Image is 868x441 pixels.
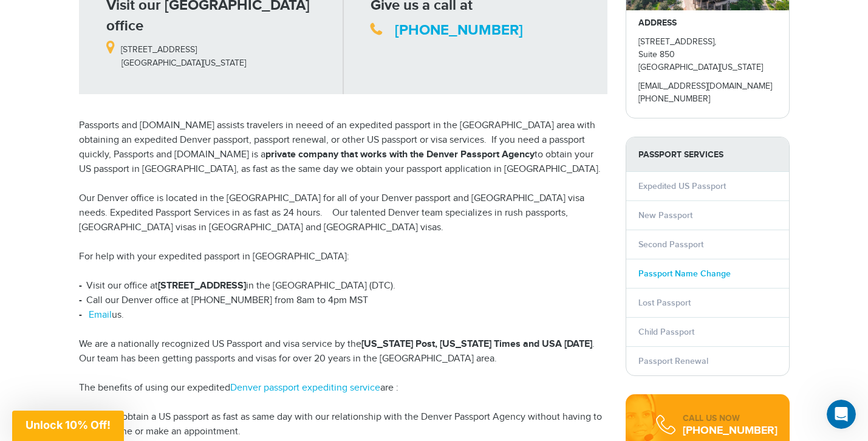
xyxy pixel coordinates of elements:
[638,18,677,28] strong: ADDRESS
[265,149,535,160] strong: private company that works with the Denver Passport Agency
[638,298,691,308] a: Lost Passport
[79,410,607,439] li: You can obtain a US passport as fast as same day with our relationship with the Denver Passport A...
[89,309,112,321] a: Email
[638,327,694,337] a: Child Passport
[158,280,246,292] strong: [STREET_ADDRESS]
[395,21,523,39] a: [PHONE_NUMBER]
[638,36,777,74] p: [STREET_ADDRESS], Suite 850 [GEOGRAPHIC_DATA][US_STATE]
[26,419,111,431] span: Unlock 10% Off!
[79,381,607,395] p: The benefits of using our expedited are :
[683,425,777,437] div: [PHONE_NUMBER]
[638,239,703,250] a: Second Passport
[79,279,607,293] li: Visit our office at in the [GEOGRAPHIC_DATA] (DTC).
[638,93,777,106] p: [PHONE_NUMBER]
[230,382,380,394] a: Denver passport expediting service
[361,338,592,350] strong: [US_STATE] Post, [US_STATE] Times and USA [DATE]
[638,210,692,220] a: New Passport
[638,356,708,366] a: Passport Renewal
[12,411,124,441] div: Unlock 10% Off!
[638,181,726,191] a: Expedited US Passport
[79,191,607,235] p: Our Denver office is located in the [GEOGRAPHIC_DATA] for all of your Denver passport and [GEOGRA...
[638,268,731,279] a: Passport Name Change
[79,250,607,264] p: For help with your expedited passport in [GEOGRAPHIC_DATA]:
[683,412,777,425] div: CALL US NOW
[79,308,607,323] li: us.
[626,137,789,172] strong: PASSPORT SERVICES
[79,118,607,177] p: Passports and [DOMAIN_NAME] assists travelers in neeed of an expedited passport in the [GEOGRAPHI...
[106,36,334,69] p: [STREET_ADDRESS] [GEOGRAPHIC_DATA][US_STATE]
[79,337,607,366] p: We are a nationally recognized US Passport and visa service by the . Our team has been getting pa...
[827,400,856,429] iframe: Intercom live chat
[79,293,607,308] li: Call our Denver office at [PHONE_NUMBER] from 8am to 4pm MST
[638,81,772,91] a: [EMAIL_ADDRESS][DOMAIN_NAME]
